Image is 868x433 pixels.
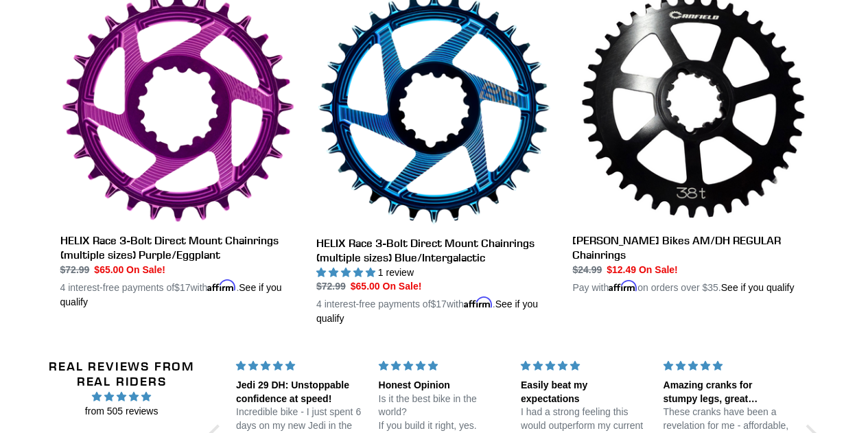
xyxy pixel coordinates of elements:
[236,358,362,373] div: 5 stars
[236,378,362,405] div: Jedi 29 DH: Unstoppable confidence at speed!
[43,403,200,418] span: from 505 reviews
[378,378,504,392] div: Honest Opinion
[378,358,504,373] div: 5 stars
[663,358,788,373] div: 5 stars
[521,358,646,373] div: 5 stars
[663,378,788,405] div: Amazing cranks for stumpy legs, great customer service too
[43,388,200,403] span: 4.96 stars
[43,358,200,388] h2: Real Reviews from Real Riders
[521,378,646,405] div: Easily beat my expectations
